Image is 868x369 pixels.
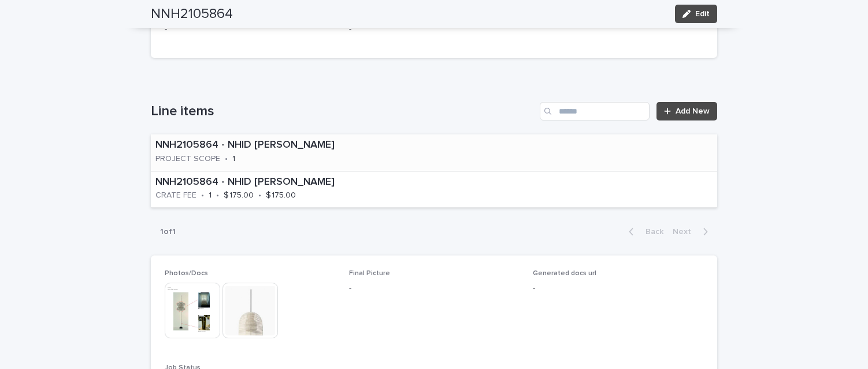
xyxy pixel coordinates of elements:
[209,191,212,200] p: 1
[349,23,520,35] p: -
[258,191,261,200] p: •
[155,176,475,189] p: NNH2105864 - NHID [PERSON_NAME]
[151,134,717,171] a: NNH2105864 - NHID [PERSON_NAME]PROJECT SCOPE•1
[151,171,717,208] a: NNH2105864 - NHID [PERSON_NAME]CRATE FEE•1•$ 175.00•$ 175.00
[232,154,235,164] p: 1
[165,270,208,277] span: Photos/Docs
[155,139,414,152] p: NNH2105864 - NHID [PERSON_NAME]
[673,228,698,236] span: Next
[201,191,204,200] p: •
[656,102,717,120] a: Add New
[533,283,703,295] p: -
[165,23,335,35] p: -
[533,270,596,277] span: Generated docs url
[151,103,535,120] h1: Line items
[155,191,196,200] p: CRATE FEE
[620,226,668,237] button: Back
[216,191,219,200] p: •
[349,283,520,295] p: -
[155,154,220,164] p: PROJECT SCOPE
[540,102,650,120] input: Search
[349,270,390,277] span: Final Picture
[151,6,233,23] h2: NNH2105864
[639,228,663,236] span: Back
[676,107,710,115] span: Add New
[225,154,228,164] p: •
[695,10,710,18] span: Edit
[266,191,296,200] p: $ 175.00
[668,226,717,237] button: Next
[151,218,185,246] p: 1 of 1
[224,191,254,200] p: $ 175.00
[675,5,717,23] button: Edit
